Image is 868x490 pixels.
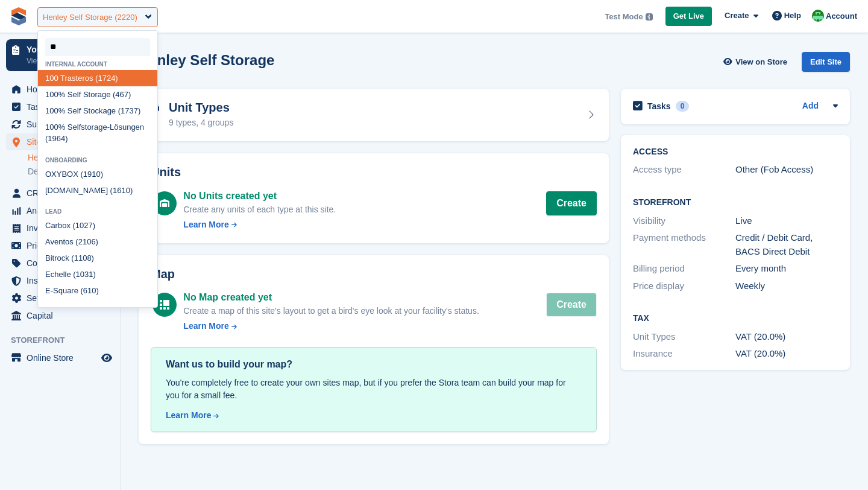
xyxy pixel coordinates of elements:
div: Edit Site [802,52,850,72]
div: Visibility [633,214,735,228]
a: menu [6,349,114,366]
a: menu [6,81,114,98]
div: Billing period [633,262,735,276]
h2: Tax [633,314,838,323]
div: 0% Self Storage (467) [38,86,157,103]
span: Pricing [27,237,99,254]
span: Get Live [673,10,704,22]
img: map-icn-white-8b231986280072e83805622d3debb4903e2986e43859118e7b4002611c8ef794.svg [160,300,169,310]
span: Home [27,81,99,98]
h2: Storefront [633,198,838,208]
span: Subscriptions [27,116,99,133]
span: 10 [87,286,96,295]
div: Aventos (2 6) [38,234,157,250]
span: 10 [45,122,54,132]
span: 10 [75,221,84,230]
div: Henley Self Storage (2220) [43,11,137,24]
img: Laura Carlisle [812,10,824,22]
span: View on Store [735,56,787,68]
div: [DOMAIN_NAME] (16 ) [38,182,157,199]
div: Internal account [38,61,157,68]
a: menu [6,133,114,150]
a: Your onboarding View next steps [6,39,114,71]
p: View next steps [27,56,98,66]
div: 0 Trasteros (1724) [38,70,157,86]
div: Echelle ( 31) [38,266,157,282]
span: 10 [83,237,91,246]
a: Demo Location [28,166,114,177]
div: 0% Self Stockage (1737) [38,103,157,119]
div: Weekly [735,279,838,293]
a: menu [6,307,114,324]
div: Payment methods [633,231,735,258]
div: Insurance [633,347,735,361]
img: unit-icn-white-d235c252c4782ee186a2df4c2286ac11bc0d7b43c5caf8ab1da4ff888f7e7cf9.svg [160,199,169,208]
div: Want us to build your map? [166,357,582,372]
img: icon-info-grey-7440780725fd019a000dd9b08b2336e03edf1995a4989e88bcd33f0948082b44.svg [646,13,653,21]
button: Create [546,191,597,215]
div: Unit Types [633,330,735,344]
a: Add [802,100,819,113]
span: 10 [45,90,54,99]
a: Henley Self Storage [28,152,114,164]
a: View on Store [722,52,792,72]
span: Storefront [11,334,120,346]
a: menu [6,202,114,219]
div: Create any units of each type at this site. [183,203,336,216]
div: Create a map of this site's layout to get a bird's eye look at your facility's status. [183,305,479,317]
div: No Map created yet [183,290,479,305]
a: menu [6,220,114,237]
h2: Map [151,267,597,281]
span: Help [784,10,801,22]
span: Settings [27,290,99,307]
img: stora-icon-8386f47178a22dfd0bd8f6a31ec36ba5ce8667c1dd55bd0f319d3a0aa187defe.svg [10,7,28,25]
div: Locabox ( 00) [38,299,157,315]
span: Analytics [27,202,99,219]
a: Learn More [166,409,582,422]
div: You're completely free to create your own sites map, but if you prefer the Stora team can build y... [166,377,582,402]
span: Online Store [27,349,99,366]
span: 10 [78,253,87,262]
div: VAT (20.0%) [735,330,838,344]
span: Capital [27,307,99,324]
div: 9 types, 4 groups [169,116,233,129]
a: Edit Site [802,52,850,77]
div: E-Square (6 ) [38,282,157,299]
a: menu [6,237,114,254]
span: 10 [92,170,100,179]
span: Coupons [27,255,99,272]
div: Learn More [166,409,211,422]
div: VAT (20.0%) [735,347,838,361]
span: Account [826,10,857,22]
button: Create [546,293,597,317]
div: Every month [735,262,838,276]
div: Onboarding [38,157,157,164]
a: menu [6,290,114,307]
span: CRM [27,185,99,202]
a: Get Live [665,7,712,27]
a: menu [6,272,114,289]
span: Tasks [27,98,99,115]
a: Preview store [99,351,114,365]
div: Lead [38,208,157,215]
div: Access type [633,163,735,177]
span: 10 [45,106,54,115]
div: 0 [676,101,690,112]
h2: Tasks [647,101,671,112]
div: Credit / Debit Card, BACS Direct Debit [735,231,838,258]
span: Test Mode [605,11,643,23]
div: Price display [633,279,735,293]
a: Unit Types 9 types, 4 groups [139,89,609,142]
div: No Units created yet [183,189,336,203]
a: menu [6,116,114,133]
div: Live [735,214,838,228]
h2: ACCESS [633,147,838,157]
div: Carbox ( 27) [38,217,157,234]
a: menu [6,98,114,115]
div: Other (Fob Access) [735,163,838,177]
span: Insurance [27,272,99,289]
span: 10 [121,186,130,195]
p: Your onboarding [27,45,98,54]
span: 10 [80,302,88,311]
div: Learn More [183,218,228,231]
